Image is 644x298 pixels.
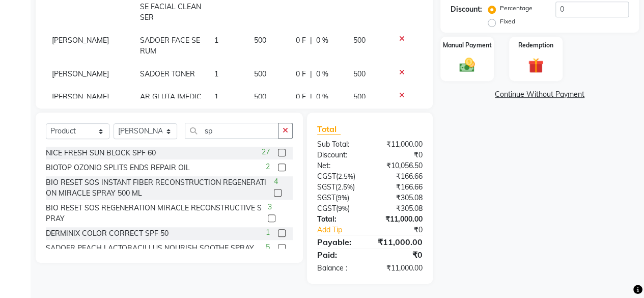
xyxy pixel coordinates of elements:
span: 1 [214,69,218,78]
div: ₹166.66 [370,171,430,182]
div: ( ) [310,193,370,203]
div: BIOTOP OZONIO SPLITS ENDS REPAIR OIL [46,162,190,173]
div: Payable: [310,236,370,248]
a: Add Tip [310,225,380,235]
div: NICE FRESH SUN BLOCK SPF 60 [46,148,156,158]
div: ( ) [310,203,370,214]
span: 1 [214,36,218,45]
span: 500 [254,69,266,78]
span: 1 [214,92,218,101]
span: | [310,92,312,102]
span: 2 [266,161,270,172]
span: [PERSON_NAME] [52,36,109,45]
div: BIO RESET SOS REGENERATION MIRACLE RECONSTRUCTIVE SPRAY [46,203,264,224]
span: SADOER FACE SERUM [140,36,200,56]
span: [PERSON_NAME] [52,92,109,101]
div: Total: [310,214,370,225]
span: 500 [254,92,266,101]
span: 0 % [316,35,328,46]
span: 2.5% [338,183,353,191]
div: ₹0 [370,249,430,261]
div: ₹11,000.00 [370,263,430,274]
span: 0 F [296,92,306,102]
div: ₹305.08 [370,193,430,203]
span: Total [317,124,341,134]
a: Continue Without Payment [442,89,637,100]
span: | [310,69,312,79]
span: 0 % [316,69,328,79]
div: ( ) [310,171,370,182]
div: ₹0 [380,225,430,235]
span: 500 [254,36,266,45]
span: CGST [317,204,336,213]
span: SGST [317,182,335,192]
label: Redemption [518,41,553,50]
img: _gift.svg [523,56,548,75]
span: 0 F [296,69,306,79]
div: Discount: [451,4,482,15]
div: Net: [310,160,370,171]
div: ₹11,000.00 [370,236,430,248]
span: CGST [317,172,336,181]
div: ₹166.66 [370,182,430,193]
span: 4 [274,176,278,187]
span: 500 [353,36,366,45]
div: Sub Total: [310,139,370,150]
label: Fixed [500,17,515,26]
div: SADOER PEACH LACTOBACILLUS NOURISH SOOTHE SPRAY [46,243,254,254]
span: SGST [317,193,335,202]
span: 0 F [296,35,306,46]
div: BIO RESET SOS INSTANT FIBER RECONSTRUCTION REGENERATION MIRACLE SPRAY 500 ML [46,177,270,199]
span: 0 % [316,92,328,102]
span: | [310,35,312,46]
div: DERMINIX COLOR CORRECT SPF 50 [46,228,169,239]
span: 1 [266,227,270,238]
div: ₹10,056.50 [370,160,430,171]
div: ₹305.08 [370,203,430,214]
span: 500 [353,92,366,101]
span: 3 [268,202,272,212]
span: 500 [353,69,366,78]
div: ( ) [310,182,370,193]
div: ₹11,000.00 [370,214,430,225]
span: AR GLUTA [MEDICAL_DATA] MOISTURISING COLLAGEN CREAM [140,92,202,133]
span: 9% [338,204,348,212]
img: _cash.svg [455,56,480,74]
span: 2.5% [338,172,353,180]
span: 9% [338,194,347,202]
label: Manual Payment [443,41,492,50]
span: [PERSON_NAME] [52,69,109,78]
span: 5 [266,242,270,253]
label: Percentage [500,4,533,13]
input: Search or Scan [185,123,278,139]
div: Balance : [310,263,370,274]
div: ₹0 [370,150,430,160]
div: Discount: [310,150,370,160]
span: 27 [262,147,270,157]
div: ₹11,000.00 [370,139,430,150]
div: Paid: [310,249,370,261]
span: SADOER TONER [140,69,195,78]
